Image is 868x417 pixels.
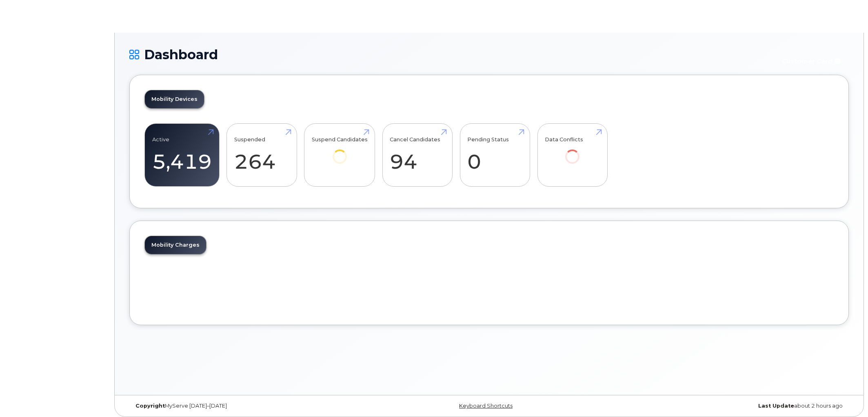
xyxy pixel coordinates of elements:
[467,128,522,182] a: Pending Status 0
[234,128,289,182] a: Suspended 264
[758,403,794,409] strong: Last Update
[145,90,204,108] a: Mobility Devices
[129,403,369,409] div: MyServe [DATE]–[DATE]
[312,128,368,175] a: Suspend Candidates
[135,403,165,409] strong: Copyright
[129,47,771,62] h1: Dashboard
[390,128,445,182] a: Cancel Candidates 94
[775,54,849,68] button: Customer Card
[545,128,600,175] a: Data Conflicts
[459,403,513,409] a: Keyboard Shortcuts
[145,236,206,254] a: Mobility Charges
[152,128,212,182] a: Active 5,419
[609,403,849,409] div: about 2 hours ago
